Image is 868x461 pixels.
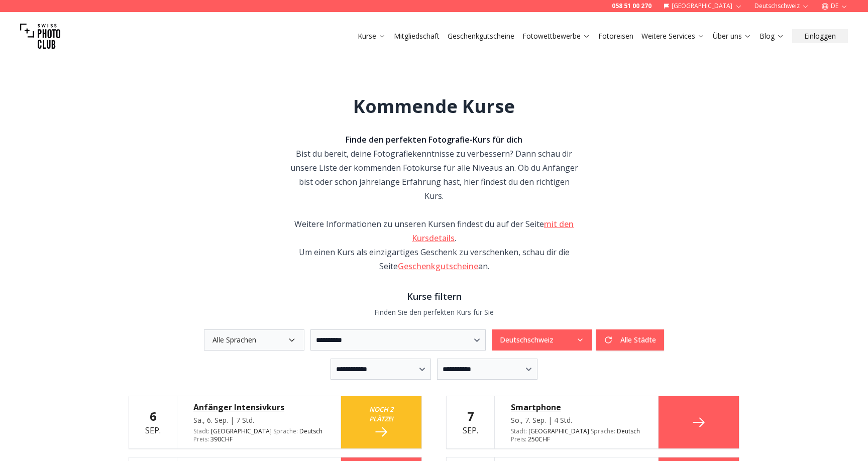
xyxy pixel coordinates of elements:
[709,29,755,43] button: Über uns
[511,401,642,413] a: Smartphone
[522,31,590,41] a: Fotowettbewerbe
[358,31,386,41] a: Kurse
[346,134,522,145] strong: Finde den perfekten Fotografie-Kurs für dich
[444,29,518,43] button: Geschenkgutscheine
[713,31,751,41] a: Über uns
[354,29,390,43] button: Kurse
[518,29,594,43] button: Fotowettbewerbe
[193,435,209,443] span: Preis :
[129,289,739,303] h3: Kurse filtern
[398,261,478,272] a: Geschenkgutscheine
[492,329,592,351] button: Deutschschweiz
[129,307,739,317] p: Finden Sie den perfekten Kurs für Sie
[511,427,527,435] span: Stadt :
[463,408,478,436] div: Sep.
[511,427,642,443] div: [GEOGRAPHIC_DATA] 250 CHF
[641,31,705,41] a: Weitere Services
[390,29,444,43] button: Mitgliedschaft
[289,133,579,203] div: Bist du bereit, deine Fotografiekenntnisse zu verbessern? Dann schau dir unsere Liste der kommend...
[299,427,322,435] span: Deutsch
[591,427,615,435] span: Sprache :
[273,427,298,435] span: Sprache :
[467,408,474,424] b: 7
[150,408,157,424] b: 6
[357,405,405,424] small: Noch 2 Plätze!
[511,435,526,443] span: Preis :
[596,329,664,351] button: Alle Städte
[759,31,784,41] a: Blog
[448,31,514,41] a: Geschenkgutscheine
[637,29,709,43] button: Weitere Services
[341,396,421,448] a: Noch 2 Plätze!
[353,96,515,117] h1: Kommende Kurse
[792,29,848,43] button: Einloggen
[289,217,579,273] div: Weitere Informationen zu unseren Kursen findest du auf der Seite . Um einen Kurs als einzigartige...
[204,329,304,351] button: Alle Sprachen
[617,427,640,435] span: Deutsch
[612,2,652,10] a: 058 51 00 270
[755,29,788,43] button: Blog
[193,427,209,435] span: Stadt :
[193,401,324,413] a: Anfänger Intensivkurs
[193,427,324,443] div: [GEOGRAPHIC_DATA] 390 CHF
[511,415,642,425] div: So., 7. Sep. | 4 Std.
[598,31,633,41] a: Fotoreisen
[394,31,440,41] a: Mitgliedschaft
[145,408,161,436] div: Sep.
[594,29,637,43] button: Fotoreisen
[20,16,60,56] img: Swiss photo club
[193,415,324,425] div: Sa., 6. Sep. | 7 Std.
